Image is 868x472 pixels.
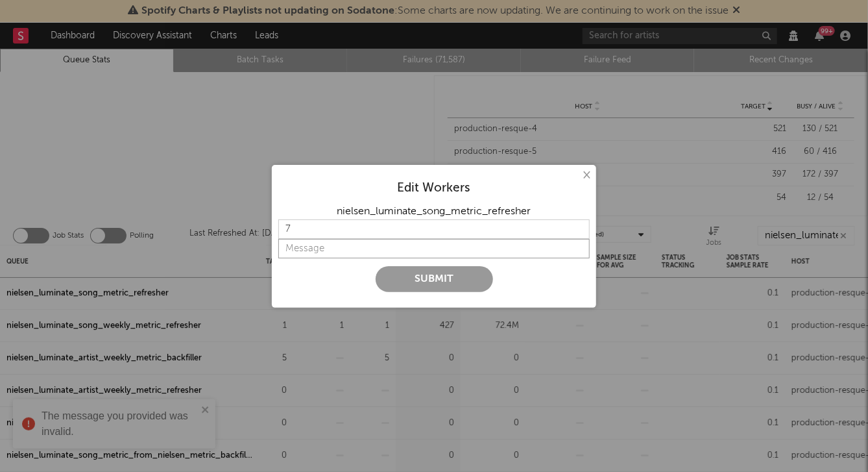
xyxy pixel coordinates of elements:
input: Message [278,239,590,258]
div: nielsen_luminate_song_metric_refresher [278,204,590,219]
input: Target [278,219,590,239]
button: Submit [376,266,493,292]
button: × [579,168,593,182]
div: Edit Workers [278,180,590,196]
